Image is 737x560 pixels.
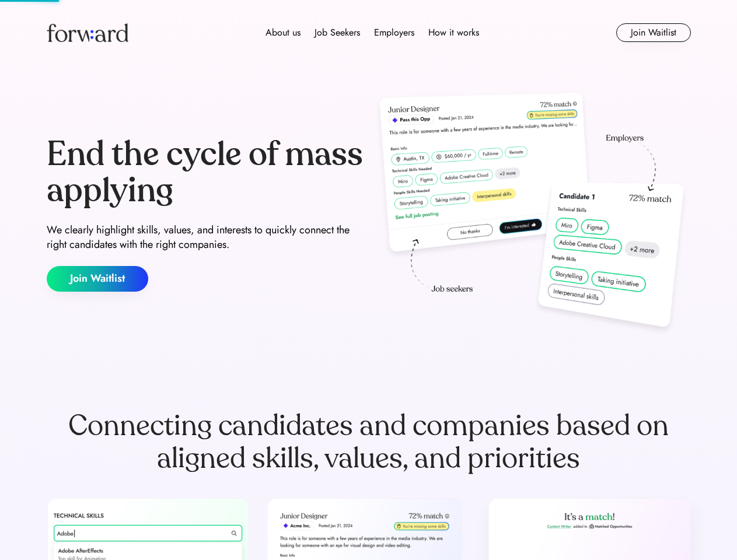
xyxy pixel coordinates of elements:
img: Forward logo [47,23,128,42]
button: Join Waitlist [616,23,691,42]
img: hero-image.png [373,89,691,339]
button: Join Waitlist [47,266,148,292]
div: We clearly highlight skills, values, and interests to quickly connect the right candidates with t... [47,223,364,252]
div: Connecting candidates and companies based on aligned skills, values, and priorities [47,409,691,475]
div: Job Seekers [315,26,360,40]
div: How it works [428,26,479,40]
div: About us [266,26,301,40]
div: Employers [374,26,414,40]
div: End the cycle of mass applying [47,136,364,208]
